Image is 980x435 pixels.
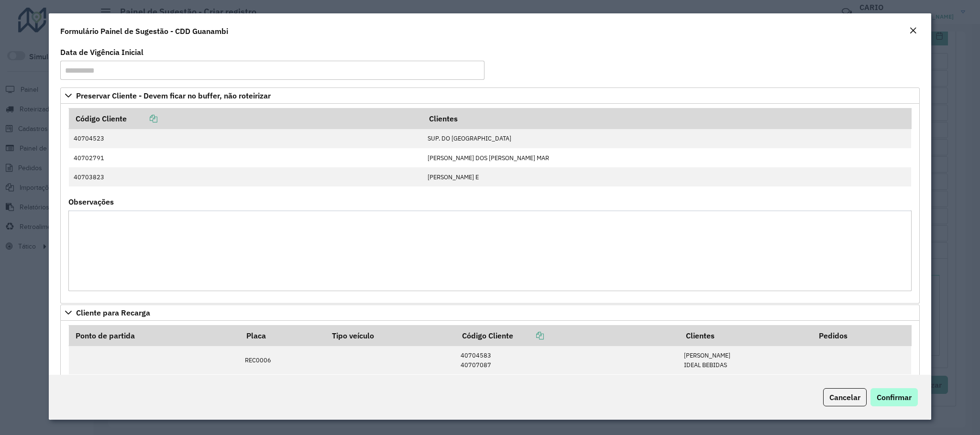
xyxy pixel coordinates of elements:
[513,331,544,340] a: Copiar
[456,326,679,346] th: Código Cliente
[69,129,422,148] td: 40704523
[240,326,326,346] th: Placa
[76,309,150,316] span: Cliente para Recarga
[60,87,919,104] a: Preservar Cliente - Devem ficar no buffer, não roteirizar
[127,114,157,123] a: Copiar
[326,326,456,346] th: Tipo veículo
[60,304,919,321] a: Cliente para Recarga
[60,104,919,304] div: Preservar Cliente - Devem ficar no buffer, não roteirizar
[870,388,918,406] button: Confirmar
[909,27,917,34] em: Fechar
[69,326,240,346] th: Ponto de partida
[60,25,228,37] h4: Formulário Painel de Sugestão - CDD Guanambi
[422,167,911,186] td: [PERSON_NAME] E
[829,392,860,402] span: Cancelar
[456,346,679,374] td: 40704583 40707087
[69,148,422,167] td: 40702791
[679,326,812,346] th: Clientes
[60,46,143,58] label: Data de Vigência Inicial
[69,167,422,186] td: 40703823
[877,392,912,402] span: Confirmar
[422,148,911,167] td: [PERSON_NAME] DOS [PERSON_NAME] MAR
[240,346,326,374] td: REC0006
[812,326,911,346] th: Pedidos
[76,92,271,99] span: Preservar Cliente - Devem ficar no buffer, não roteirizar
[69,109,422,129] th: Código Cliente
[906,25,920,37] button: Close
[823,388,867,406] button: Cancelar
[68,196,114,207] label: Observações
[422,109,911,129] th: Clientes
[679,346,812,374] td: [PERSON_NAME] IDEAL BEBIDAS
[422,129,911,148] td: SUP. DO [GEOGRAPHIC_DATA]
